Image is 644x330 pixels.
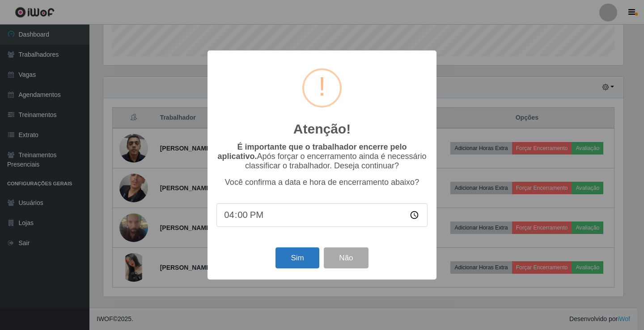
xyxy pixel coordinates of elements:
p: Você confirma a data e hora de encerramento abaixo? [216,178,428,187]
p: Após forçar o encerramento ainda é necessário classificar o trabalhador. Deseja continuar? [216,142,428,171]
button: Não [324,247,368,268]
b: É importante que o trabalhador encerre pelo aplicativo. [217,142,407,161]
button: Sim [275,247,319,268]
h2: Atenção! [293,121,351,137]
